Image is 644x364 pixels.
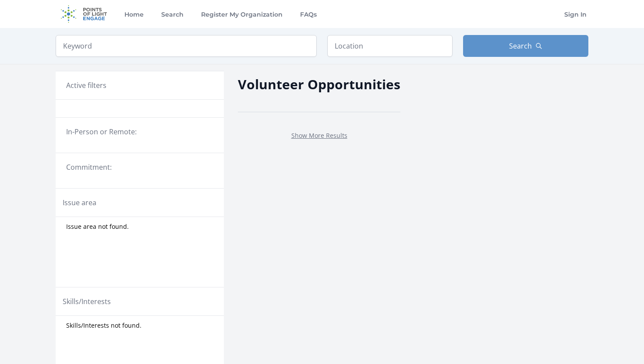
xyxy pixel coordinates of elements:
span: Search [509,41,532,51]
legend: Issue area [63,197,96,208]
legend: Skills/Interests [63,296,111,307]
input: Keyword [56,35,317,57]
span: Skills/Interests not found. [66,321,142,330]
h3: Active filters [66,80,106,91]
legend: Commitment: [66,162,213,172]
span: Issue area not found. [66,222,129,231]
h2: Volunteer Opportunities [238,74,400,94]
input: Location [327,35,453,57]
button: Search [463,35,588,57]
legend: In-Person or Remote: [66,126,213,137]
a: Show More Results [291,131,347,140]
